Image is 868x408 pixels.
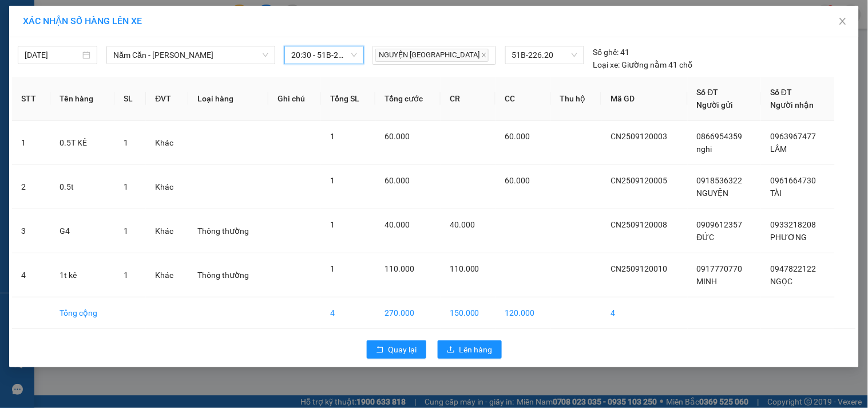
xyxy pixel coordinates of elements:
[146,253,188,297] td: Khác
[330,220,335,229] span: 1
[697,264,743,273] span: 0917770770
[50,297,115,329] td: Tổng cộng
[496,77,550,121] th: CC
[441,297,496,329] td: 150.000
[25,49,80,61] input: 12/09/2025
[50,209,115,253] td: G4
[50,77,115,121] th: Tên hàng
[496,297,550,329] td: 120.000
[441,77,496,121] th: CR
[438,340,502,359] button: uploadLên hàng
[838,17,847,26] span: close
[188,209,268,253] td: Thông thường
[697,233,715,242] span: ĐỨC
[375,77,441,121] th: Tổng cước
[321,297,375,329] td: 4
[697,189,729,198] span: NGUYỆN
[611,132,667,141] span: CN2509120003
[770,100,814,109] span: Người nhận
[481,52,487,58] span: close
[376,346,384,355] span: rollback
[770,264,816,273] span: 0947822122
[697,132,743,141] span: 0866954359
[450,264,479,273] span: 110.000
[146,121,188,165] td: Khác
[697,144,712,154] span: nghi
[50,121,115,165] td: 0.5T KÊ
[611,264,667,273] span: CN2509120010
[697,88,719,97] span: Số ĐT
[770,220,816,229] span: 0933218208
[385,264,414,273] span: 110.000
[188,253,268,297] td: Thông thường
[827,6,859,38] button: Close
[23,15,142,26] span: XÁC NHẬN SỐ HÀNG LÊN XE
[593,46,630,58] div: 41
[14,14,72,72] img: logo.jpg
[770,189,782,198] span: TÀI
[146,165,188,209] td: Khác
[375,297,441,329] td: 270.000
[611,220,667,229] span: CN2509120008
[770,176,816,185] span: 0961664730
[770,233,807,242] span: PHƯƠNG
[697,277,718,286] span: MINH
[611,176,667,185] span: CN2509120005
[107,28,478,42] li: 26 Phó Cơ Điều, Phường 12
[50,165,115,209] td: 0.5t
[389,343,417,356] span: Quay lại
[385,176,410,185] span: 60.000
[385,220,410,229] span: 40.000
[770,277,792,286] span: NGỌC
[124,182,128,191] span: 1
[291,46,357,64] span: 20:30 - 51B-226.20
[330,264,335,273] span: 1
[593,58,620,71] span: Loại xe:
[601,77,687,121] th: Mã GD
[447,346,455,355] span: upload
[367,340,426,359] button: rollbackQuay lại
[268,77,321,121] th: Ghi chú
[12,253,50,297] td: 4
[512,46,577,64] span: 51B-226.20
[770,144,787,154] span: LÂM
[188,77,268,121] th: Loại hàng
[262,52,269,58] span: down
[697,100,734,109] span: Người gửi
[50,253,115,297] td: 1t kê
[697,176,743,185] span: 0918536322
[146,77,188,121] th: ĐVT
[12,121,50,165] td: 1
[459,343,493,356] span: Lên hàng
[551,77,601,121] th: Thu hộ
[505,176,530,185] span: 60.000
[593,58,693,71] div: Giường nằm 41 chỗ
[601,297,687,329] td: 4
[697,220,743,229] span: 0909612357
[12,209,50,253] td: 3
[114,77,146,121] th: SL
[450,220,475,229] span: 40.000
[375,49,489,62] span: NGUYỆN [GEOGRAPHIC_DATA]
[770,132,816,141] span: 0963967477
[14,83,159,102] b: GỬI : Trạm Cái Nước
[124,270,128,280] span: 1
[113,46,268,64] span: Năm Căn - Hồ Chí Minh
[330,176,335,185] span: 1
[107,42,478,57] li: Hotline: 02839552959
[124,226,128,236] span: 1
[12,165,50,209] td: 2
[385,132,410,141] span: 60.000
[12,77,50,121] th: STT
[593,46,619,58] span: Số ghế:
[330,132,335,141] span: 1
[146,209,188,253] td: Khác
[124,138,128,147] span: 1
[770,88,792,97] span: Số ĐT
[505,132,530,141] span: 60.000
[321,77,375,121] th: Tổng SL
